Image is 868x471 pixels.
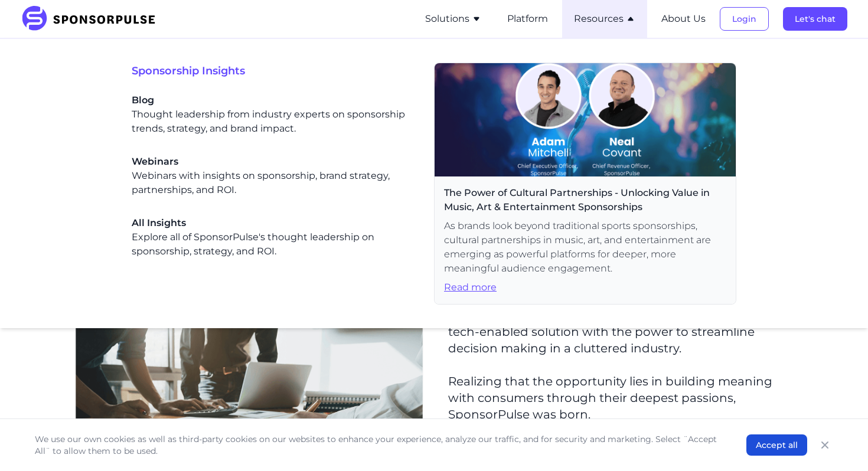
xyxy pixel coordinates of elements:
iframe: Chat Widget [809,414,868,471]
a: All InsightsExplore all of SponsorPulse's thought leadership on sponsorship, strategy, and ROI. [132,216,415,259]
a: About Us [661,14,706,24]
div: Explore all of SponsorPulse's thought leadership on sponsorship, strategy, and ROI. [132,216,415,259]
button: Accept all [746,434,807,456]
button: Solutions [425,12,481,26]
span: Sponsorship Insights [132,63,434,79]
span: The Power of Cultural Partnerships - Unlocking Value in Music, Art & Entertainment Sponsorships [444,186,726,214]
img: Webinar header image [435,63,736,176]
span: Webinars [132,155,415,169]
a: The Power of Cultural Partnerships - Unlocking Value in Music, Art & Entertainment SponsorshipsAs... [434,63,736,305]
button: About Us [661,12,706,26]
button: Resources [574,12,635,26]
div: Thought leadership from industry experts on sponsorship trends, strategy, and brand impact. [132,93,415,136]
button: Let's chat [783,7,847,31]
span: Blog [132,93,415,107]
div: Webinars with insights on sponsorship, brand strategy, partnerships, and ROI. [132,155,415,197]
img: SponsorPulse [21,6,164,32]
a: Let's chat [783,14,847,24]
button: Platform [507,12,548,26]
a: BlogThought leadership from industry experts on sponsorship trends, strategy, and brand impact. [132,93,415,136]
a: Login [720,14,769,24]
button: Login [720,7,769,31]
a: Platform [507,14,548,24]
p: We use our own cookies as well as third-party cookies on our websites to enhance your experience,... [35,433,723,457]
span: Read more [444,280,726,295]
span: As brands look beyond traditional sports sponsorships, cultural partnerships in music, art, and e... [444,219,726,276]
a: WebinarsWebinars with insights on sponsorship, brand strategy, partnerships, and ROI. [132,155,415,197]
span: All Insights [132,216,415,230]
